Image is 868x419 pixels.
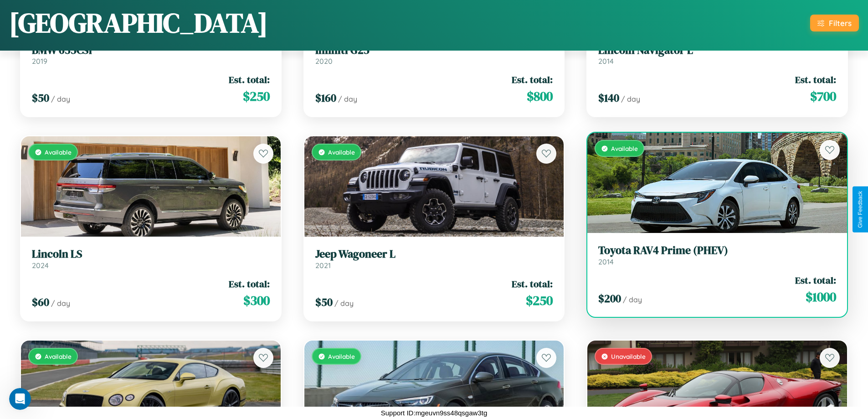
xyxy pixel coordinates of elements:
[32,261,49,270] span: 2024
[381,407,487,419] p: Support ID: mgeuvn9ss48qsgaw3tg
[810,15,859,31] button: Filters
[315,57,333,66] span: 2020
[51,94,70,103] span: / day
[229,277,270,290] span: Est. total:
[45,148,72,156] span: Available
[806,288,836,306] span: $ 1000
[527,87,553,105] span: $ 800
[32,248,270,261] h3: Lincoln LS
[512,73,553,86] span: Est. total:
[598,244,836,266] a: Toyota RAV4 Prime (PHEV)2014
[598,257,614,266] span: 2014
[9,388,31,410] iframe: Intercom live chat
[315,295,333,310] span: $ 50
[229,73,270,86] span: Est. total:
[795,73,836,86] span: Est. total:
[623,295,642,304] span: / day
[51,299,70,308] span: / day
[621,94,640,103] span: / day
[315,261,331,270] span: 2021
[243,87,270,105] span: $ 250
[810,87,836,105] span: $ 700
[512,277,553,290] span: Est. total:
[598,244,836,257] h3: Toyota RAV4 Prime (PHEV)
[328,352,355,360] span: Available
[32,44,270,66] a: BMW 635CSi2019
[334,299,354,308] span: / day
[611,352,646,360] span: Unavailable
[32,295,49,310] span: $ 60
[9,4,268,41] h1: [GEOGRAPHIC_DATA]
[315,248,553,270] a: Jeep Wagoneer L2021
[611,145,638,152] span: Available
[857,191,863,228] div: Give Feedback
[829,18,852,28] div: Filters
[315,44,553,66] a: Infiniti G252020
[338,94,357,103] span: / day
[32,90,49,105] span: $ 50
[598,44,836,66] a: Lincoln Navigator L2014
[598,90,619,105] span: $ 140
[795,274,836,287] span: Est. total:
[526,291,553,310] span: $ 250
[243,291,270,310] span: $ 300
[32,248,270,270] a: Lincoln LS2024
[328,148,355,156] span: Available
[315,248,553,261] h3: Jeep Wagoneer L
[315,90,336,105] span: $ 160
[598,57,614,66] span: 2014
[32,57,47,66] span: 2019
[45,352,72,360] span: Available
[598,291,621,306] span: $ 200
